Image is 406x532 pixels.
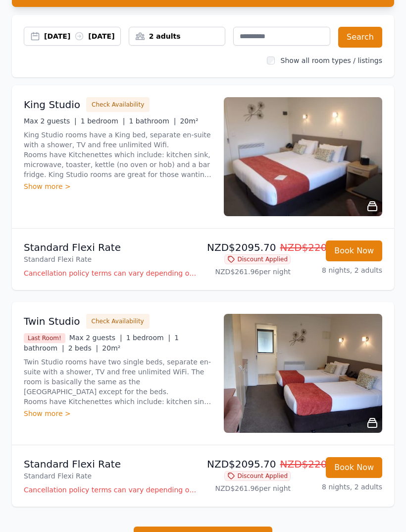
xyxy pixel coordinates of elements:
[207,483,291,493] p: NZD$261.96 per night
[24,457,199,471] p: Standard Flexi Rate
[280,458,350,470] span: NZD$2206.00
[280,241,350,253] span: NZD$2206.00
[24,130,212,179] p: King Studio rooms have a King bed, separate en-suite with a shower, TV and free unlimited Wifi. R...
[299,265,382,275] p: 8 nights, 2 adults
[24,98,80,112] h3: King Studio
[24,485,199,495] p: Cancellation policy terms can vary depending on the promotion employed and the time of stay of th...
[24,409,212,418] div: Show more >
[86,314,150,329] button: Check Availability
[207,457,291,471] p: NZD$2095.70
[207,267,291,277] p: NZD$261.96 per night
[81,117,125,125] span: 1 bedroom |
[102,344,120,352] span: 20m²
[126,334,171,342] span: 1 bedroom |
[24,181,212,191] div: Show more >
[180,117,198,125] span: 20m²
[24,314,80,328] h3: Twin Studio
[338,27,382,48] button: Search
[281,57,382,64] label: Show all room types / listings
[299,482,382,492] p: 8 nights, 2 adults
[326,240,382,261] button: Book Now
[69,334,122,342] span: Max 2 guests |
[68,344,99,352] span: 2 beds |
[207,240,291,254] p: NZD$2095.70
[24,333,65,343] span: Last Room!
[224,471,291,481] span: Discount Applied
[44,31,120,41] div: [DATE] [DATE]
[24,471,199,481] p: Standard Flexi Rate
[24,117,77,125] span: Max 2 guests |
[24,240,199,254] p: Standard Flexi Rate
[24,254,199,264] p: Standard Flexi Rate
[224,254,291,264] span: Discount Applied
[86,97,150,112] button: Check Availability
[129,31,225,41] div: 2 adults
[24,268,199,278] p: Cancellation policy terms can vary depending on the promotion employed and the time of stay of th...
[326,457,382,478] button: Book Now
[24,357,212,407] p: Twin Studio rooms have two single beds, separate en-suite with a shower, TV and free unlimited Wi...
[129,117,176,125] span: 1 bathroom |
